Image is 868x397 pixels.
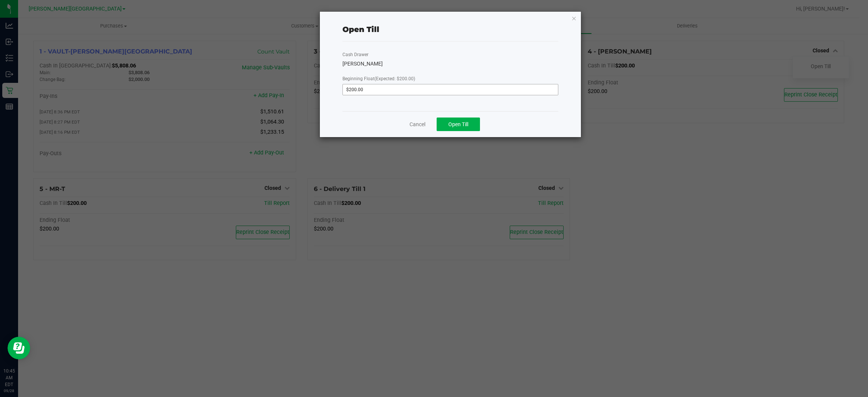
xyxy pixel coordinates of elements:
[342,51,368,58] label: Cash Drawer
[342,60,559,68] div: [PERSON_NAME]
[437,118,480,131] button: Open Till
[8,337,30,359] iframe: Resource center
[410,121,425,128] a: Cancel
[448,121,468,127] span: Open Till
[342,76,415,81] span: Beginning Float
[342,24,379,35] div: Open Till
[374,76,415,81] span: (Expected: $200.00)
